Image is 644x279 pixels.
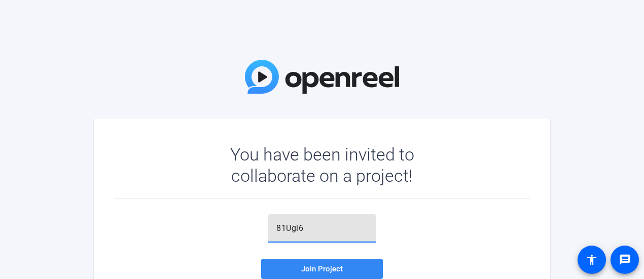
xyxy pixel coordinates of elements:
[586,254,598,266] mat-icon: accessibility
[261,259,383,279] button: Join Project
[201,144,444,186] div: You have been invited to collaborate on a project!
[619,254,631,266] mat-icon: message
[276,222,368,234] input: Password
[301,264,343,273] span: Join Project
[245,60,399,94] img: OpenReel Logo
